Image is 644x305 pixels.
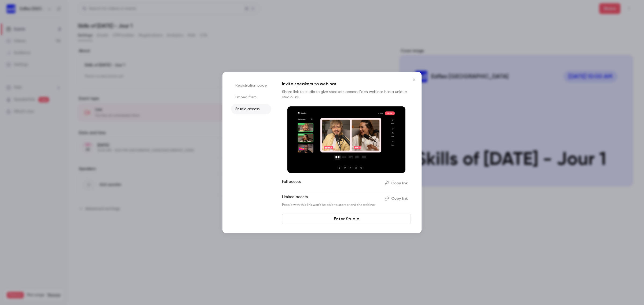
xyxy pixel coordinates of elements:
p: Full access [282,179,380,188]
img: Invite speakers to webinar [287,106,405,173]
p: Share link to studio to give speakers access. Each webinar has a unique studio link. [282,89,411,100]
button: Copy link [383,194,411,203]
p: Invite speakers to webinar [282,81,411,87]
li: Registration page [231,81,271,90]
button: Close [409,74,419,85]
li: Embed form [231,92,271,102]
p: People with this link won't be able to start or end the webinar [282,203,380,207]
button: Copy link [383,179,411,188]
p: Limited access [282,194,380,203]
a: Enter Studio [282,214,411,224]
li: Studio access [231,104,271,114]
